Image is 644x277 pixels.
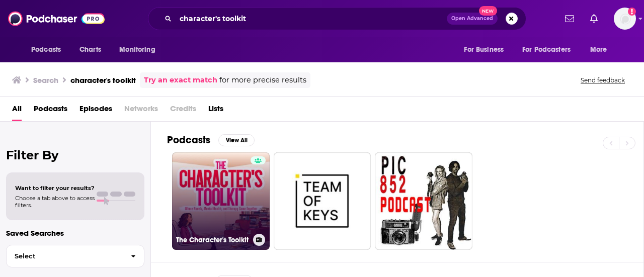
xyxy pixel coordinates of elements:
[148,7,526,30] div: Search podcasts, credits, & more...
[628,8,636,16] svg: Add a profile image
[583,40,620,59] button: open menu
[614,8,636,30] img: User Profile
[34,101,67,121] a: Podcasts
[6,228,144,238] p: Saved Searches
[586,10,602,27] a: Show notifications dropdown
[144,74,217,86] a: Try an exact match
[33,75,58,85] h3: Search
[561,10,578,27] a: Show notifications dropdown
[522,43,571,57] span: For Podcasters
[176,236,249,244] h3: The Character's Toolkit
[6,245,144,267] button: Select
[172,152,270,250] a: The Character's Toolkit
[218,134,255,146] button: View All
[7,253,123,259] span: Select
[124,101,158,121] span: Networks
[12,101,22,121] a: All
[451,16,493,21] span: Open Advanced
[447,13,498,25] button: Open AdvancedNew
[219,74,306,86] span: for more precise results
[578,76,628,84] button: Send feedback
[516,40,585,59] button: open menu
[167,134,210,146] h2: Podcasts
[6,148,144,162] h2: Filter By
[614,8,636,30] button: Show profile menu
[73,40,107,59] a: Charts
[8,9,105,28] img: Podchaser - Follow, Share and Rate Podcasts
[70,75,136,85] h3: character's toolkit
[590,43,607,57] span: More
[170,101,196,121] span: Credits
[479,6,497,16] span: New
[15,184,95,192] span: Want to filter your results?
[15,195,95,209] span: Choose a tab above to access filters.
[457,40,516,59] button: open menu
[79,43,101,57] span: Charts
[24,40,74,59] button: open menu
[79,101,112,121] a: Episodes
[464,43,504,57] span: For Business
[208,101,223,121] a: Lists
[614,8,636,30] span: Logged in as sydneymorris_books
[176,11,447,27] input: Search podcasts, credits, & more...
[31,43,61,57] span: Podcasts
[112,40,168,59] button: open menu
[119,43,155,57] span: Monitoring
[167,134,255,146] a: PodcastsView All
